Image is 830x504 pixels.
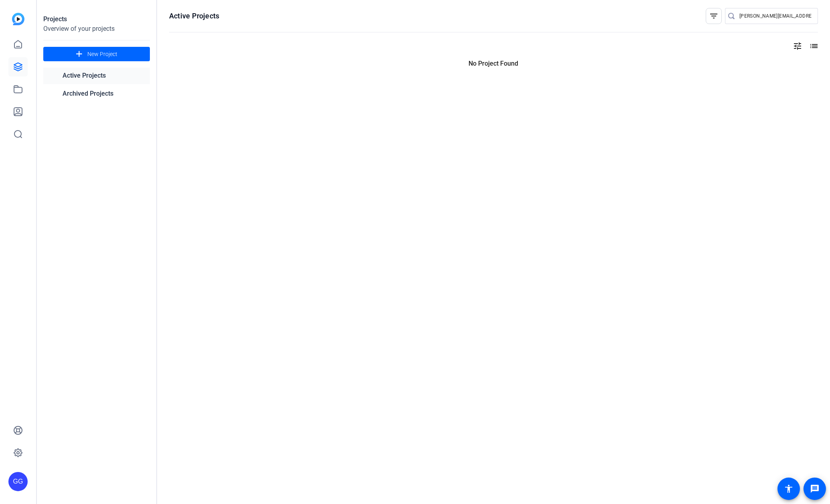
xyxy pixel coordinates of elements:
p: No Project Found [169,59,818,68]
span: New Project [87,50,117,58]
mat-icon: filter_list [709,11,719,21]
h1: Active Projects [169,11,219,21]
button: New Project [43,47,150,61]
input: Search [739,11,812,21]
mat-icon: accessibility [784,484,794,494]
a: Active Projects [43,68,150,84]
mat-icon: list [808,41,818,51]
div: GG [8,472,28,491]
div: Overview of your projects [43,24,150,34]
mat-icon: add [74,49,84,59]
img: blue-gradient.svg [12,13,24,25]
div: Projects [43,14,150,24]
mat-icon: message [810,484,820,494]
a: Archived Projects [43,86,150,102]
mat-icon: tune [793,41,802,51]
